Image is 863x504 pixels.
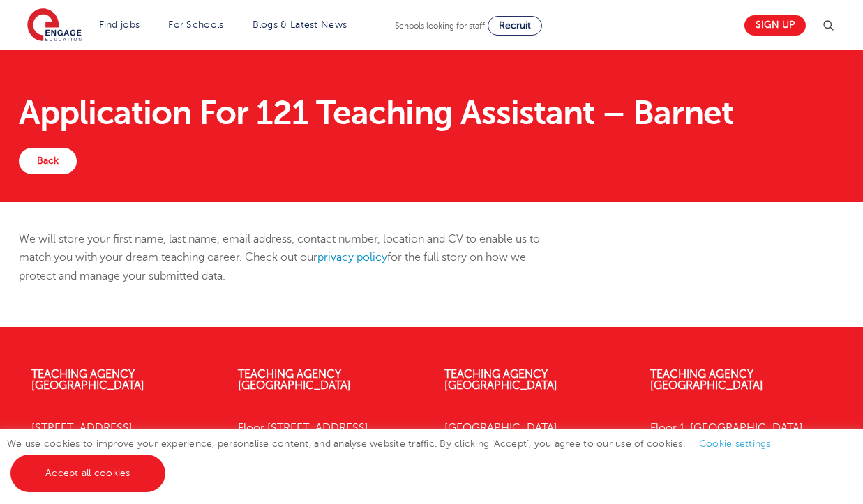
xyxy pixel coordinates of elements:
[488,16,542,36] a: Recruit
[7,438,785,478] span: We use cookies to improve your experience, personalise content, and analyse website traffic. By c...
[395,21,485,31] span: Schools looking for staff
[19,230,562,285] p: We will store your first name, last name, email address, contact number, location and CV to enabl...
[27,8,82,43] img: Engage Education
[499,20,531,31] span: Recruit
[650,368,763,392] a: Teaching Agency [GEOGRAPHIC_DATA]
[744,15,806,36] a: Sign up
[168,20,223,30] a: For Schools
[253,20,347,30] a: Blogs & Latest News
[19,148,77,174] a: Back
[238,368,351,392] a: Teaching Agency [GEOGRAPHIC_DATA]
[31,368,144,392] a: Teaching Agency [GEOGRAPHIC_DATA]
[10,455,165,492] a: Accept all cookies
[444,368,557,392] a: Teaching Agency [GEOGRAPHIC_DATA]
[699,438,771,449] a: Cookie settings
[19,96,844,130] h1: Application For 121 Teaching Assistant – Barnet
[317,251,387,264] a: privacy policy
[99,20,140,30] a: Find jobs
